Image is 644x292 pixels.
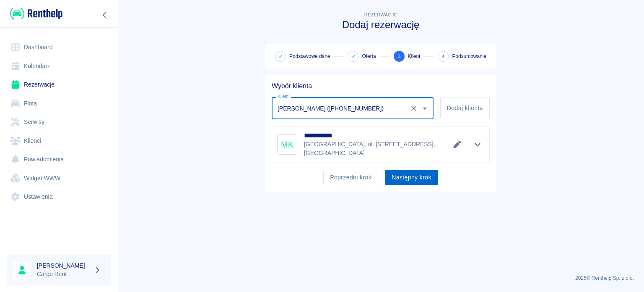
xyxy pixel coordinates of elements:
button: Wyczyść [408,103,420,114]
h5: Wybór klienta [272,82,490,90]
button: Pokaż szczegóły [471,139,485,150]
button: Zwiń nawigację [99,10,111,21]
span: 4 [441,52,445,61]
a: Rezerwacje [7,75,111,94]
p: 2025 © Renthelp Sp. z o.o. [127,274,634,282]
button: Poprzedni krok [323,170,378,185]
span: Klient [408,53,421,60]
h6: [PERSON_NAME] [37,261,91,270]
label: Klient [278,93,288,100]
span: Podstawowe dane [289,53,330,60]
span: Rezerwacje [364,12,397,17]
a: Serwisy [7,113,111,132]
a: Powiadomienia [7,150,111,169]
div: MK [277,134,297,155]
img: Renthelp logo [10,7,62,21]
a: Kalendarz [7,57,111,76]
a: Ustawienia [7,187,111,206]
a: Renthelp logo [7,7,62,21]
span: Oferta [362,53,376,60]
span: Podsumowanie [452,53,486,60]
button: Edytuj dane [450,139,464,150]
p: [GEOGRAPHIC_DATA], ul. [STREET_ADDRESS] , [GEOGRAPHIC_DATA] [304,140,444,158]
span: 3 [397,52,401,61]
a: Dashboard [7,38,111,57]
h3: Dodaj rezerwację [265,19,496,31]
a: Widget WWW [7,169,111,188]
a: Klienci [7,132,111,150]
a: Flota [7,94,111,113]
button: Następny krok [385,170,438,185]
button: Dodaj klienta [440,97,490,119]
p: Cargo Rent [37,270,91,279]
button: Otwórz [419,103,431,114]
